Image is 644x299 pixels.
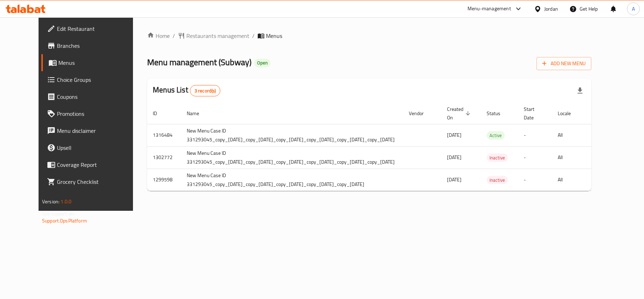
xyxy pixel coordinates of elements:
[153,85,220,96] h2: Menus List
[190,85,221,96] div: Total records count
[147,146,181,169] td: 1302772
[41,20,146,37] a: Edit Restaurant
[41,88,146,105] a: Coupons
[544,5,558,13] div: Jordan
[518,146,552,169] td: -
[409,109,433,118] span: Vendor
[57,177,140,186] span: Grocery Checklist
[552,124,588,146] td: All
[254,60,271,66] span: Open
[542,59,586,68] span: Add New Menu
[57,75,140,84] span: Choice Groups
[632,5,635,13] span: A
[41,156,146,173] a: Coverage Report
[41,122,146,139] a: Menu disclaimer
[536,57,591,70] button: Add New Menu
[42,209,75,218] span: Get support on:
[41,105,146,122] a: Promotions
[447,153,462,162] span: [DATE]
[41,71,146,88] a: Choice Groups
[153,109,166,118] span: ID
[147,54,251,70] span: Menu management ( Subway )
[41,37,146,54] a: Branches
[57,143,140,152] span: Upsell
[558,109,580,118] span: Locale
[57,92,140,101] span: Coupons
[147,32,170,40] a: Home
[58,58,140,67] span: Menus
[147,169,181,191] td: 1299598
[41,54,146,71] a: Menus
[57,160,140,169] span: Coverage Report
[447,105,472,122] span: Created On
[42,216,87,225] a: Support.OpsPlatform
[181,146,403,169] td: New Menu Case ID 331293045_copy_[DATE]_copy_[DATE]_copy_[DATE]_copy_[DATE]_copy_[DATE]_copy_[DATE]
[173,32,175,40] li: /
[147,124,181,146] td: 1316484
[57,109,140,118] span: Promotions
[447,130,462,140] span: [DATE]
[178,32,249,40] a: Restaurants management
[60,197,71,206] span: 1.0.0
[468,5,511,13] div: Menu-management
[518,169,552,191] td: -
[41,173,146,190] a: Grocery Checklist
[552,169,588,191] td: All
[147,32,591,40] nav: breadcrumb
[190,88,220,94] span: 3 record(s)
[186,32,249,40] span: Restaurants management
[187,109,208,118] span: Name
[42,197,59,206] span: Version:
[41,139,146,156] a: Upsell
[254,59,271,67] div: Open
[447,175,462,184] span: [DATE]
[487,109,510,118] span: Status
[518,124,552,146] td: -
[487,154,508,162] span: Inactive
[487,176,508,184] span: Inactive
[57,41,140,50] span: Branches
[487,131,505,140] span: Active
[57,24,140,33] span: Edit Restaurant
[266,32,282,40] span: Menus
[524,105,544,122] span: Start Date
[181,169,403,191] td: New Menu Case ID 331293045_copy_[DATE]_copy_[DATE]_copy_[DATE]_copy_[DATE]_copy_[DATE]
[252,32,255,40] li: /
[57,126,140,135] span: Menu disclaimer
[552,146,588,169] td: All
[572,82,588,99] div: Export file
[181,124,403,146] td: New Menu Case ID 331293045_copy_[DATE]_copy_[DATE]_copy_[DATE]_copy_[DATE]_copy_[DATE]_copy_[DATE]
